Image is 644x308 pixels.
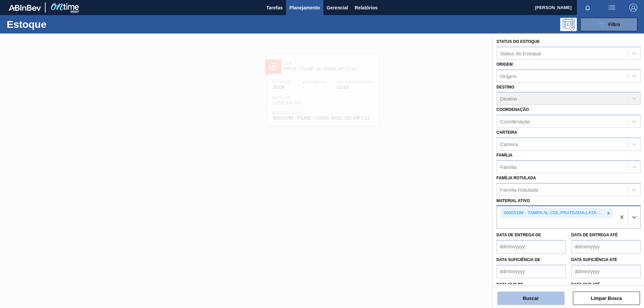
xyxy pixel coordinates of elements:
[327,4,348,12] span: Gerencial
[577,3,598,12] button: Notificações
[500,164,517,170] div: Família
[355,4,378,12] span: Relatórios
[496,176,536,180] label: Família Rotulada
[9,5,41,11] img: TNhmsLtSVTkK8tSr43FrP2fwEKptu5GPRR3wAAAABJRU5ErkJggg==
[608,22,620,27] span: Filtro
[571,233,618,237] label: Data de Entrega até
[496,62,513,67] label: Origem
[608,4,616,12] img: userActions
[496,282,523,287] label: Data out de
[501,209,605,217] div: 30003188 - TAMPA AL.CDL;PRATEADA;LATA-AUTOMATICA;
[496,130,517,135] label: Carteira
[571,257,617,262] label: Data suficiência até
[500,187,538,192] div: Família Rotulada
[580,18,637,31] button: Filtro
[500,119,530,124] div: Coordenação
[496,233,541,237] label: Data de Entrega de
[500,50,541,56] div: Status do Estoque
[496,107,529,112] label: Coordenação
[496,39,540,44] label: Status do Estoque
[571,282,600,287] label: Data out até
[496,85,514,89] label: Destino
[496,198,530,203] label: Material ativo
[496,257,540,262] label: Data suficiência de
[289,4,320,12] span: Planejamento
[496,240,566,253] input: dd/mm/yyyy
[496,265,566,278] input: dd/mm/yyyy
[560,18,577,31] div: Pogramando: nenhum usuário selecionado
[571,265,641,278] input: dd/mm/yyyy
[7,20,107,28] h1: Estoque
[496,153,513,158] label: Família
[500,73,517,79] div: Origem
[266,4,283,12] span: Tarefas
[500,141,518,147] div: Carteira
[629,4,637,12] img: Logout
[571,240,641,253] input: dd/mm/yyyy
